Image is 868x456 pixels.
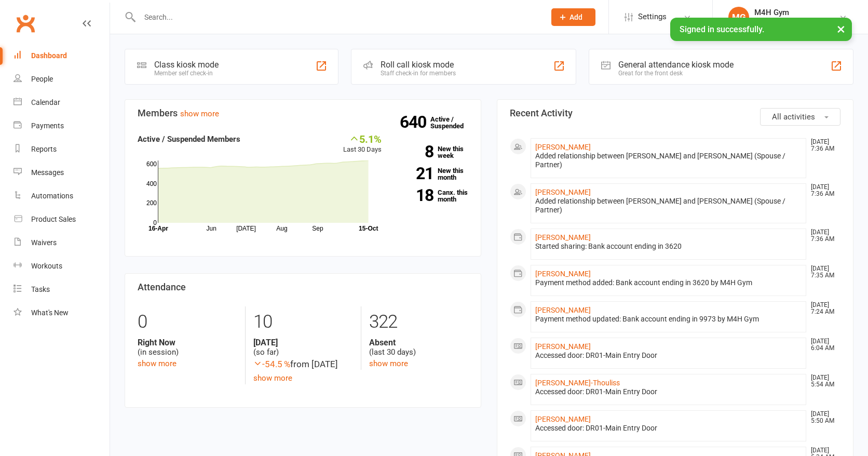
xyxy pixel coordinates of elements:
a: [PERSON_NAME] [535,188,591,196]
div: Workouts [31,262,62,270]
a: show more [253,373,292,383]
div: Great for the front desk [618,70,734,77]
div: 0 [138,306,237,338]
time: [DATE] 7:36 AM [806,184,840,197]
div: Calendar [31,98,60,106]
time: [DATE] 7:36 AM [806,139,840,152]
a: [PERSON_NAME]-Thouliss [535,379,620,387]
a: Calendar [13,91,110,114]
a: 640Active / Suspended [430,108,476,137]
a: show more [369,359,408,368]
div: Payments [31,122,64,130]
a: [PERSON_NAME] [535,415,591,423]
a: Messages [13,161,110,184]
h3: Members [138,108,468,118]
div: Roll call kiosk mode [381,60,456,70]
div: Last 30 Days [343,133,382,155]
span: Add [569,13,582,21]
a: [PERSON_NAME] [535,306,591,314]
time: [DATE] 5:54 AM [806,374,840,388]
div: Dashboard [31,51,67,60]
div: Member self check-in [154,70,219,77]
div: Accessed door: DR01-Main Entry Door [535,424,802,433]
a: show more [138,359,177,368]
div: MG [728,7,749,28]
a: What's New [13,301,110,325]
div: (so far) [253,338,352,357]
div: Waivers [31,238,57,247]
span: -54.5 % [253,359,290,369]
div: Added relationship between [PERSON_NAME] and [PERSON_NAME] (Spouse / Partner) [535,197,802,214]
div: Payment method added: Bank account ending in 3620 by M4H Gym [535,278,802,287]
strong: Active / Suspended Members [138,135,240,144]
h3: Recent Activity [510,108,840,118]
div: Payment method updated: Bank account ending in 9973 by M4H Gym [535,315,802,324]
strong: [DATE] [253,338,352,347]
div: What's New [31,309,69,317]
button: × [832,18,850,40]
a: Payments [13,114,110,138]
button: Add [551,8,595,26]
div: Product Sales [31,215,76,223]
div: Accessed door: DR01-Main Entry Door [535,351,802,360]
time: [DATE] 5:50 AM [806,411,840,424]
time: [DATE] 7:24 AM [806,302,840,315]
div: Movement 4 Health [754,17,817,26]
div: Tasks [31,285,50,293]
div: from [DATE] [253,357,352,371]
div: Added relationship between [PERSON_NAME] and [PERSON_NAME] (Spouse / Partner) [535,152,802,169]
strong: 21 [397,166,433,181]
a: [PERSON_NAME] [535,342,591,351]
a: 21New this month [397,167,468,181]
a: Waivers [13,231,110,254]
div: 322 [369,306,468,338]
time: [DATE] 6:04 AM [806,338,840,352]
div: M4H Gym [754,8,817,17]
time: [DATE] 7:36 AM [806,229,840,243]
a: Workouts [13,254,110,278]
a: Dashboard [13,44,110,68]
span: Signed in successfully. [680,24,764,34]
div: (in session) [138,338,237,357]
a: Tasks [13,278,110,301]
strong: 18 [397,187,433,203]
a: 18Canx. this month [397,189,468,203]
a: Automations [13,184,110,208]
div: Staff check-in for members [381,70,456,77]
a: [PERSON_NAME] [535,143,591,151]
div: 10 [253,306,352,338]
div: Class kiosk mode [154,60,219,70]
a: 8New this week [397,145,468,159]
button: All activities [760,108,840,126]
span: All activities [772,112,815,122]
a: Clubworx [12,10,38,36]
a: [PERSON_NAME] [535,233,591,242]
h3: Attendance [138,282,468,292]
div: Automations [31,192,73,200]
a: Product Sales [13,208,110,231]
a: Reports [13,138,110,161]
div: (last 30 days) [369,338,468,357]
a: [PERSON_NAME] [535,270,591,278]
span: Settings [638,5,667,29]
div: Started sharing: Bank account ending in 3620 [535,242,802,251]
div: Reports [31,145,57,153]
div: 5.1% [343,133,382,144]
div: Messages [31,168,64,177]
a: People [13,68,110,91]
time: [DATE] 7:35 AM [806,265,840,279]
div: Accessed door: DR01-Main Entry Door [535,387,802,396]
input: Search... [137,10,538,24]
strong: Absent [369,338,468,347]
a: show more [180,109,219,118]
strong: 8 [397,144,433,159]
strong: 640 [400,114,430,130]
div: People [31,75,53,83]
strong: Right Now [138,338,237,347]
div: General attendance kiosk mode [618,60,734,70]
